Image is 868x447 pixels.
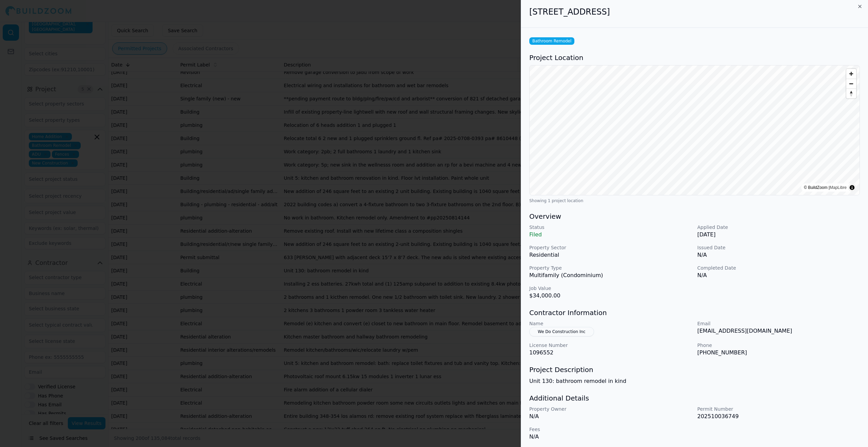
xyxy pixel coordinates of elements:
[697,320,860,327] p: Email
[529,6,860,17] h2: [STREET_ADDRESS]
[529,393,860,403] h3: Additional Details
[529,349,692,357] p: 1096552
[697,231,860,239] p: [DATE]
[529,320,692,327] p: Name
[848,183,856,192] summary: Toggle attribution
[846,89,856,98] button: Reset bearing to north
[830,185,847,190] a: MapLibre
[697,349,860,357] p: [PHONE_NUMBER]
[697,342,860,349] p: Phone
[697,244,860,251] p: Issued Date
[697,251,860,259] p: N/A
[697,224,860,231] p: Applied Date
[529,412,692,421] p: N/A
[804,184,847,191] div: © BuildZoom |
[846,69,856,79] button: Zoom in
[529,365,860,374] h3: Project Description
[529,406,692,412] p: Property Owner
[530,65,860,195] canvas: Map
[529,212,860,221] h3: Overview
[529,292,692,300] p: $34,000.00
[529,426,692,433] p: Fees
[697,327,860,335] p: [EMAIL_ADDRESS][DOMAIN_NAME]
[529,265,692,271] p: Property Type
[529,198,860,203] div: Showing 1 project location
[697,412,860,421] p: 202510036749
[697,406,860,412] p: Permit Number
[697,265,860,271] p: Completed Date
[529,224,692,231] p: Status
[529,53,860,62] h3: Project Location
[697,271,860,279] p: N/A
[529,231,692,239] p: Filed
[529,327,594,336] button: We Do Construction Inc
[529,271,692,279] p: Multifamily (Condominium)
[529,308,860,317] h3: Contractor Information
[529,251,692,259] p: Residential
[529,377,860,385] p: Unit 130: bathroom remodel in kind
[846,79,856,89] button: Zoom out
[529,342,692,349] p: License Number
[529,285,692,292] p: Job Value
[529,433,692,441] p: N/A
[529,244,692,251] p: Property Sector
[529,37,574,45] span: Bathroom Remodel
